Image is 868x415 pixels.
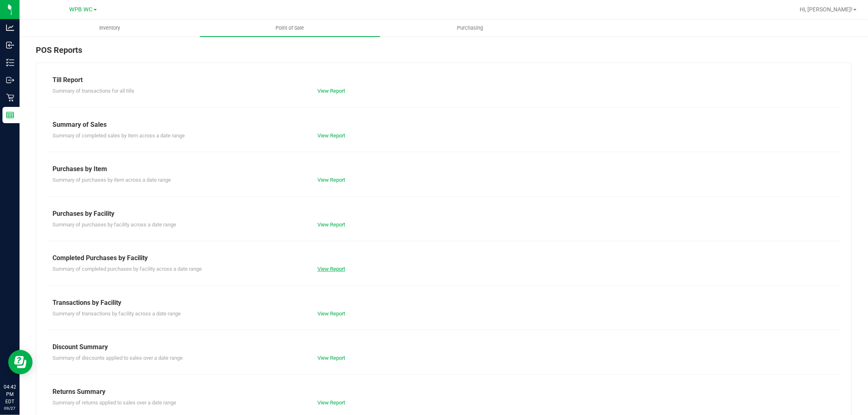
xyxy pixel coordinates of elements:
[52,400,176,406] span: Summary of returns applied to sales over a date range
[6,24,14,32] inline-svg: Analytics
[8,350,33,374] iframe: Resource center
[317,88,345,94] a: View Report
[52,355,183,361] span: Summary of discounts applied to sales over a date range
[70,6,93,13] span: WPB WC
[4,383,16,405] p: 04:42 PM EDT
[52,387,835,397] div: Returns Summary
[52,88,134,94] span: Summary of transactions for all tills
[317,311,345,317] a: View Report
[52,75,835,85] div: Till Report
[52,120,835,130] div: Summary of Sales
[800,6,853,13] span: Hi, [PERSON_NAME]!
[200,20,380,37] a: Point of Sale
[317,400,345,406] a: View Report
[52,222,176,228] span: Summary of purchases by facility across a date range
[88,24,131,32] span: Inventory
[380,20,560,37] a: Purchasing
[52,298,835,308] div: Transactions by Facility
[6,59,14,67] inline-svg: Inventory
[20,20,200,37] a: Inventory
[446,24,494,32] span: Purchasing
[6,93,14,102] inline-svg: Retail
[317,266,345,272] a: View Report
[317,355,345,361] a: View Report
[52,253,835,263] div: Completed Purchases by Facility
[317,133,345,139] a: View Report
[52,266,202,272] span: Summary of completed purchases by facility across a date range
[52,342,835,352] div: Discount Summary
[317,222,345,228] a: View Report
[6,111,14,119] inline-svg: Reports
[6,76,14,84] inline-svg: Outbound
[317,177,345,183] a: View Report
[52,164,835,174] div: Purchases by Item
[52,311,181,317] span: Summary of transactions by facility across a date range
[52,209,835,219] div: Purchases by Facility
[52,177,171,183] span: Summary of purchases by item across a date range
[4,405,16,411] p: 09/27
[6,41,14,49] inline-svg: Inbound
[36,44,852,63] div: POS Reports
[265,24,315,32] span: Point of Sale
[52,133,185,139] span: Summary of completed sales by item across a date range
